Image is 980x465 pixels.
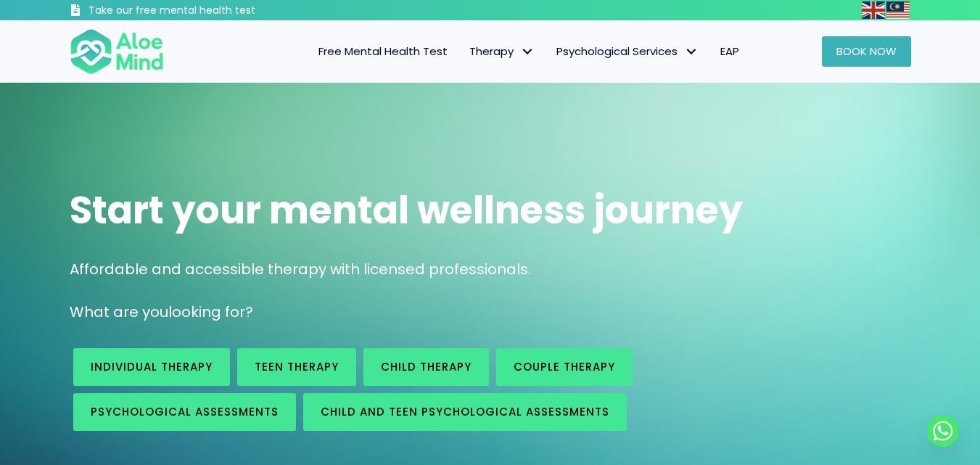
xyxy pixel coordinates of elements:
span: Start your mental wellness journey [70,184,743,236]
a: Child and Teen Psychological assessments [303,393,627,431]
span: Individual therapy [91,359,213,374]
span: What are you [70,302,168,322]
span: Teen Therapy [255,359,339,374]
a: English [862,1,886,18]
span: Psychological Services: submenu [681,41,702,62]
img: Aloe mind Logo [70,28,164,75]
span: Child Therapy [381,359,472,374]
img: ms [886,1,910,19]
h3: Take our free mental health test [88,4,333,18]
a: Whatsapp [927,415,959,447]
a: Take our free mental health test [70,4,333,20]
span: Therapy [469,44,535,59]
a: TherapyTherapy: submenu [458,36,545,67]
a: Psychological assessments [73,393,296,431]
span: Couple therapy [514,359,615,374]
span: EAP [720,44,739,59]
span: Psychological Services [556,44,699,59]
a: Book Now [822,36,911,67]
span: Child and Teen Psychological assessments [321,404,609,419]
a: Individual therapy [73,348,230,386]
span: looking for? [168,302,253,322]
a: Malay [886,1,911,18]
span: Book Now [836,44,897,59]
span: Free Mental Health Test [318,44,448,59]
p: Affordable and accessible therapy with licensed professionals. [70,259,911,280]
a: Teen Therapy [237,348,356,386]
a: Psychological ServicesPsychological Services: submenu [545,36,709,67]
span: Psychological assessments [91,404,279,419]
nav: Menu [183,36,750,67]
span: Therapy: submenu [517,41,538,62]
a: Free Mental Health Test [308,36,458,67]
a: EAP [709,36,750,67]
a: Couple therapy [496,348,633,386]
img: en [862,1,885,19]
a: Child Therapy [363,348,489,386]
